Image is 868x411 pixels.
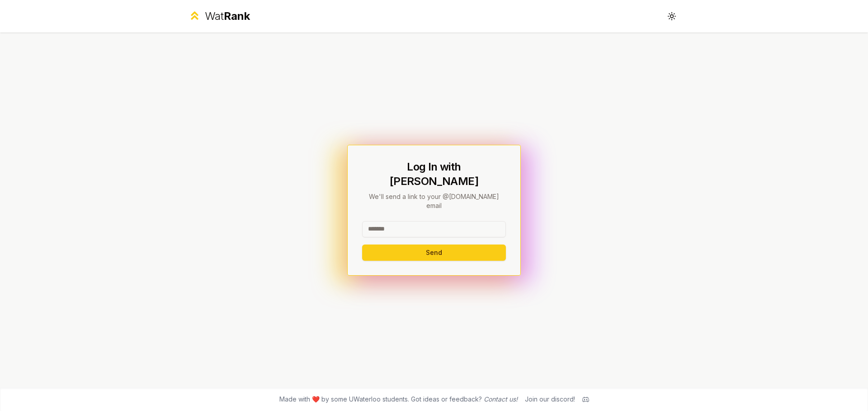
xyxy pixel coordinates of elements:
[362,160,506,189] h1: Log In with [PERSON_NAME]
[362,192,506,210] p: We'll send a link to your @[DOMAIN_NAME] email
[362,245,506,261] button: Send
[224,9,250,23] span: Rank
[188,9,250,23] a: WatRank
[279,395,518,404] span: Made with ❤️ by some UWaterloo students. Got ideas or feedback?
[484,395,518,403] a: Contact us!
[525,395,575,404] div: Join our discord!
[205,9,250,23] div: Wat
